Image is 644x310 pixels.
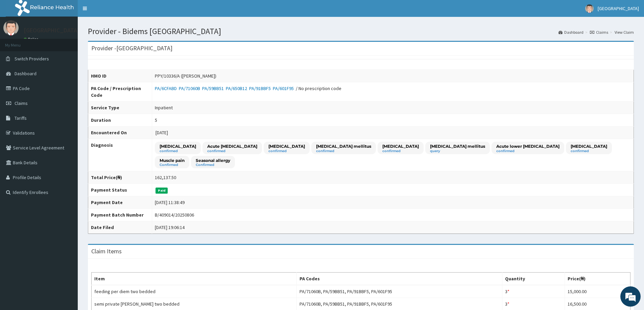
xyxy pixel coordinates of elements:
[15,71,37,77] span: Dashboard
[565,273,630,285] th: Price(₦)
[179,85,202,91] a: PA/71060B
[226,85,249,91] a: PA/650B12
[88,139,152,171] th: Diagnosis
[24,27,79,33] p: [GEOGRAPHIC_DATA]
[502,273,565,285] th: Quantity
[155,73,216,79] div: PPY/10336/A ([PERSON_NAME])
[155,212,194,218] div: B/409014/20250806
[382,149,419,153] small: confirmed
[297,285,502,298] td: PA/71060B, PA/59BB51, PA/91BBF5, PA/601F95
[92,273,297,285] th: Item
[160,158,185,163] p: Muscle pain
[502,285,565,298] td: 3
[88,184,152,196] th: Payment Status
[268,149,305,153] small: confirmed
[496,149,559,153] small: confirmed
[160,149,196,153] small: confirmed
[88,171,152,184] th: Total Price(₦)
[598,5,639,11] span: [GEOGRAPHIC_DATA]
[382,143,419,149] p: [MEDICAL_DATA]
[196,163,230,167] small: Confirmed
[558,29,583,35] a: Dashboard
[160,143,196,149] p: [MEDICAL_DATA]
[92,285,297,298] td: feeding per diem two bedded
[155,117,157,123] div: 5
[24,37,40,41] a: Online
[155,224,185,231] div: [DATE] 19:06:14
[155,174,176,181] div: 162,137.50
[88,221,152,234] th: Date Filed
[15,100,28,106] span: Claims
[88,114,152,126] th: Duration
[297,273,502,285] th: PA Codes
[88,27,634,36] h1: Provider - Bidems [GEOGRAPHIC_DATA]
[15,115,27,121] span: Tariffs
[88,196,152,209] th: Payment Date
[273,85,296,91] a: PA/601F95
[88,82,152,102] th: PA Code / Prescription Code
[156,188,168,194] span: Paid
[3,20,19,35] img: User Image
[590,29,608,35] a: Claims
[430,143,485,149] p: [MEDICAL_DATA] mellitus
[316,149,371,153] small: confirmed
[202,85,226,91] a: PA/59BB51
[316,143,371,149] p: [MEDICAL_DATA] mellitus
[155,85,179,91] a: PA/6CFABD
[160,163,185,167] small: Confirmed
[207,143,257,149] p: Acute [MEDICAL_DATA]
[496,143,559,149] p: Acute lower [MEDICAL_DATA]
[88,209,152,221] th: Payment Batch Number
[91,45,172,51] h3: Provider - [GEOGRAPHIC_DATA]
[88,70,152,82] th: HMO ID
[88,102,152,114] th: Service Type
[571,143,607,149] p: [MEDICAL_DATA]
[91,248,122,254] h3: Claim Items
[615,29,634,35] a: View Claim
[155,104,173,111] div: Inpatient
[196,158,230,163] p: Seasonal allergy
[249,85,273,91] a: PA/91BBF5
[155,199,185,206] div: [DATE] 11:38:49
[565,285,630,298] td: 15,000.00
[156,130,168,136] span: [DATE]
[88,126,152,139] th: Encountered On
[268,143,305,149] p: [MEDICAL_DATA]
[207,149,257,153] small: confirmed
[585,4,594,13] img: User Image
[571,149,607,153] small: confirmed
[15,56,49,62] span: Switch Providers
[430,149,485,153] small: query
[155,85,341,92] div: / No prescription code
